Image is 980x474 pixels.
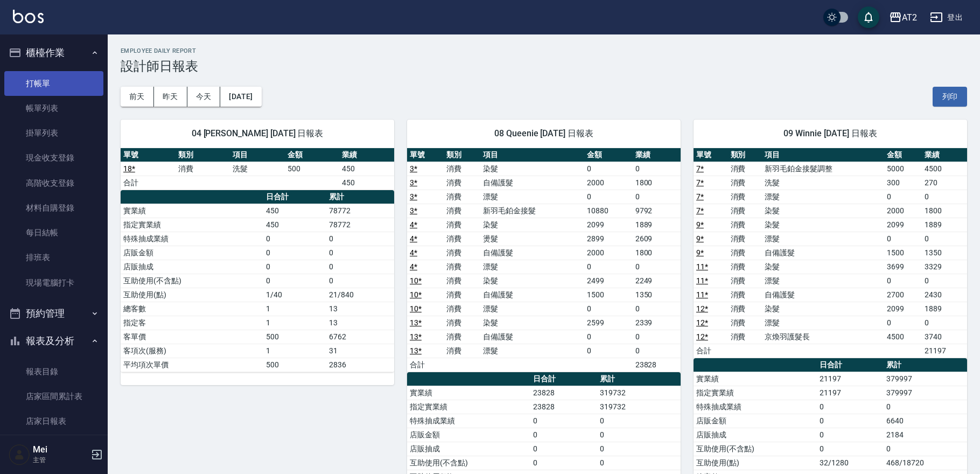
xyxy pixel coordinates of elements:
[817,428,884,442] td: 0
[584,344,632,358] td: 0
[4,39,103,67] button: 櫃檯作業
[480,162,584,176] td: 染髮
[480,204,584,218] td: 新羽毛鉑金接髮
[480,148,584,162] th: 項目
[694,344,728,358] td: 合計
[633,162,681,176] td: 0
[633,204,681,218] td: 9792
[728,302,762,316] td: 消費
[326,330,394,344] td: 6762
[817,358,884,372] th: 日合計
[4,299,103,327] button: 預約管理
[884,162,922,176] td: 5000
[597,428,681,442] td: 0
[817,442,884,456] td: 0
[884,232,922,246] td: 0
[597,442,681,456] td: 0
[480,302,584,316] td: 漂髮
[121,330,263,344] td: 客單價
[922,246,967,260] td: 1350
[633,274,681,288] td: 2249
[633,218,681,232] td: 1889
[694,148,967,358] table: a dense table
[530,442,597,456] td: 0
[4,196,103,220] a: 材料自購登錄
[230,148,285,162] th: 項目
[4,384,103,409] a: 店家區間累計表
[728,316,762,330] td: 消費
[326,246,394,260] td: 0
[694,148,728,162] th: 單號
[922,316,967,330] td: 0
[444,176,480,190] td: 消費
[407,400,530,414] td: 指定實業績
[728,260,762,274] td: 消費
[263,344,326,358] td: 1
[633,302,681,316] td: 0
[584,302,632,316] td: 0
[817,386,884,400] td: 21197
[263,204,326,218] td: 450
[121,204,263,218] td: 實業績
[121,358,263,372] td: 平均項次單價
[263,218,326,232] td: 450
[762,148,884,162] th: 項目
[121,288,263,302] td: 互助使用(點)
[762,190,884,204] td: 漂髮
[480,316,584,330] td: 染髮
[762,218,884,232] td: 染髮
[263,274,326,288] td: 0
[817,456,884,470] td: 32/1280
[4,434,103,459] a: 互助日報表
[884,246,922,260] td: 1500
[884,204,922,218] td: 2000
[530,372,597,386] th: 日合計
[922,204,967,218] td: 1800
[326,204,394,218] td: 78772
[884,414,967,428] td: 6640
[633,288,681,302] td: 1350
[326,190,394,204] th: 累計
[121,47,967,54] h2: Employee Daily Report
[922,232,967,246] td: 0
[530,428,597,442] td: 0
[407,148,681,372] table: a dense table
[694,414,817,428] td: 店販金額
[884,400,967,414] td: 0
[444,260,480,274] td: 消費
[407,428,530,442] td: 店販金額
[480,232,584,246] td: 燙髮
[762,260,884,274] td: 染髮
[326,274,394,288] td: 0
[584,316,632,330] td: 2599
[728,274,762,288] td: 消費
[762,288,884,302] td: 自備護髮
[633,316,681,330] td: 2339
[633,358,681,372] td: 23828
[922,260,967,274] td: 3329
[407,442,530,456] td: 店販抽成
[762,330,884,344] td: 京煥羽護髮長
[584,232,632,246] td: 2899
[285,162,340,176] td: 500
[584,330,632,344] td: 0
[817,400,884,414] td: 0
[121,246,263,260] td: 店販金額
[263,260,326,274] td: 0
[13,10,44,23] img: Logo
[121,190,394,372] table: a dense table
[884,288,922,302] td: 2700
[407,414,530,428] td: 特殊抽成業績
[154,87,187,107] button: 昨天
[444,232,480,246] td: 消費
[480,176,584,190] td: 自備護髮
[263,316,326,330] td: 1
[597,414,681,428] td: 0
[121,148,394,190] table: a dense table
[444,162,480,176] td: 消費
[407,358,444,372] td: 合計
[926,8,967,27] button: 登出
[633,344,681,358] td: 0
[530,386,597,400] td: 23828
[728,288,762,302] td: 消費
